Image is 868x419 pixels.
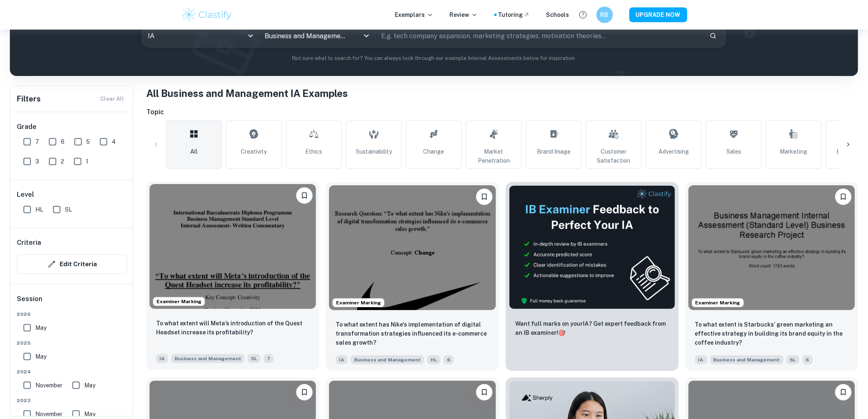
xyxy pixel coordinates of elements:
[444,355,454,364] span: 6
[17,311,127,318] span: 2026
[146,107,858,117] h6: Topic
[351,355,424,364] span: Business and Management
[476,384,493,401] button: Bookmark
[537,147,571,156] span: Brand Image
[86,157,88,166] span: 1
[241,147,267,156] span: Creativity
[509,185,675,309] img: Thumbnail
[61,157,64,166] span: 2
[17,397,127,404] span: 2023
[476,189,493,205] button: Bookmark
[296,384,313,401] button: Bookmark
[559,329,566,336] span: 🎯
[589,147,638,165] span: Customer Satisfaction
[424,147,444,156] span: Change
[306,147,322,156] span: Ethics
[181,7,233,23] img: Clastify logo
[142,24,258,47] div: IA
[150,184,316,309] img: Business and Management IA example thumbnail: To what extent will Meta’s introduction
[146,86,858,101] h1: All Business and Management IA Examples
[35,157,39,166] span: 3
[17,93,41,105] h6: Filters
[356,147,392,156] span: Sustainability
[516,319,669,337] p: Want full marks on your IA ? Get expert feedback from an IB examiner!
[658,147,689,156] span: Advertising
[112,137,116,146] span: 4
[600,10,609,19] h6: RB
[506,182,679,371] a: ThumbnailWant full marks on yourIA? Get expert feedback from an IB examiner!
[61,137,64,146] span: 6
[17,368,127,375] span: 2024
[329,185,495,310] img: Business and Management IA example thumbnail: To what extent has Nike's implementation
[190,147,198,156] span: All
[35,323,46,332] span: May
[470,147,518,165] span: Market Penetration
[427,355,440,364] span: HL
[787,355,799,364] span: SL
[153,298,205,305] span: Examiner Marking
[692,299,744,306] span: Examiner Marking
[17,122,127,132] h6: Grade
[780,147,808,156] span: Marketing
[86,137,90,146] span: 5
[695,355,707,364] span: IA
[84,410,95,419] span: May
[336,320,489,347] p: To what extent has Nike's implementation of digital transformation strategies influenced its e-co...
[835,384,852,401] button: Bookmark
[375,24,703,47] input: E.g. tech company expansion, marketing strategies, motivation theories...
[17,254,127,274] button: Edit Criteria
[629,7,687,22] button: UPGRADE NOW
[803,355,813,364] span: 6
[35,137,39,146] span: 7
[336,355,348,364] span: IA
[685,182,858,371] a: Examiner MarkingBookmarkTo what extent is Starbucks’ green marketing an effective strategy in bui...
[17,238,41,248] h6: Criteria
[156,354,168,363] span: IA
[726,147,741,156] span: Sales
[35,410,62,419] span: November
[171,354,244,363] span: Business and Management
[16,54,852,62] p: Not sure what to search for? You can always look through our example Internal Assessments below f...
[688,185,855,310] img: Business and Management IA example thumbnail: To what extent is Starbucks’ green marke
[395,10,433,19] p: Exemplars
[361,30,372,41] button: Open
[710,355,783,364] span: Business and Management
[35,352,46,361] span: May
[695,320,848,347] p: To what extent is Starbucks’ green marketing an effective strategy in building its brand equity i...
[835,189,852,205] button: Bookmark
[333,299,384,306] span: Examiner Marking
[576,8,590,22] button: Help and Feedback
[248,354,260,363] span: SL
[35,381,62,390] span: November
[146,182,319,371] a: Examiner MarkingBookmarkTo what extent will Meta’s introduction of the Quest Headset increase its...
[546,10,569,19] a: Schools
[17,190,127,200] h6: Level
[450,10,478,19] p: Review
[17,339,127,347] span: 2025
[264,354,274,363] span: 7
[596,7,613,23] button: RB
[84,381,95,390] span: May
[65,205,72,214] span: SL
[326,182,499,371] a: Examiner MarkingBookmarkTo what extent has Nike's implementation of digital transformation strate...
[498,10,530,19] a: Tutoring
[156,319,309,337] p: To what extent will Meta’s introduction of the Quest Headset increase its profitability?
[17,294,127,311] h6: Session
[296,187,313,204] button: Bookmark
[35,205,43,214] span: HL
[706,29,720,43] button: Search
